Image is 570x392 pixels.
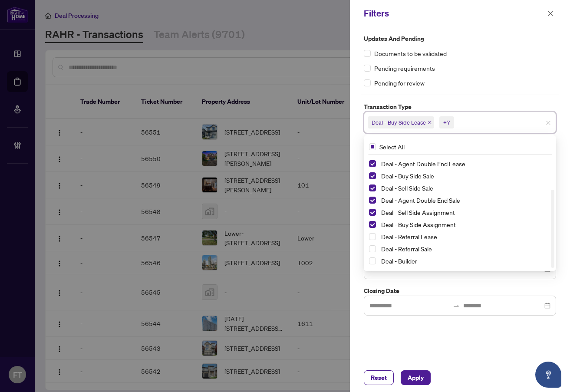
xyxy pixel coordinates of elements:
button: Reset [364,370,394,385]
span: Select Deal - Sell Side Assignment [369,209,376,216]
label: Transaction Type [364,102,556,112]
label: Updates and Pending [364,34,556,43]
span: Deal - Buy Side Assignment [381,221,456,228]
span: Select Deal - Builder [369,257,376,264]
div: Filters [364,7,545,20]
span: Deal - Sell Side Sale [381,184,433,192]
span: Pending for review [374,78,425,88]
span: Deal - Agent Double End Lease [378,158,551,169]
div: +7 [443,118,450,127]
span: Deal - Buy Side Sale [381,172,434,180]
span: swap-right [453,302,460,309]
span: Select Deal - Referral Lease [369,233,376,240]
label: Closing Date [364,286,556,296]
span: close [546,120,551,125]
span: Deal - Sell Side Assignment [381,208,455,216]
span: Select Deal - Agent Double End Lease [369,160,376,167]
span: Select Deal - Buy Side Sale [369,172,376,179]
span: Deal - Agent Double End Lease [381,160,465,168]
span: Reset [371,371,387,385]
span: to [453,302,460,309]
span: Select Deal - Buy Side Assignment [369,221,376,228]
button: Open asap [535,362,561,388]
span: Deal - Agent Double End Sale [378,195,551,205]
span: Select Deal - Agent Double End Sale [369,197,376,204]
span: Deal - Buy Side Lease [368,116,434,128]
span: Deal - Referral Sale [378,244,551,254]
span: Select All [376,142,408,152]
span: Deal - Buy Side Sale [378,171,551,181]
span: Deal - Buy Side Lease [372,118,426,127]
span: Deal - Sell Side Assignment [378,207,551,217]
span: close [547,10,554,16]
span: Deal - Builder [381,257,417,265]
span: close [428,120,432,125]
span: Deal - Sell Side Sale [378,183,551,193]
span: Deal - Buy Side Assignment [378,219,551,230]
span: Deal - Builder [378,256,551,266]
span: Documents to be validated [374,49,447,58]
span: Pending requirements [374,63,435,73]
span: Deal - Referral Sale [381,245,432,253]
span: Apply [408,371,424,385]
span: Select Deal - Referral Sale [369,245,376,252]
span: Deal - Referral Lease [378,231,551,242]
span: Deal - Agent Double End Sale [381,196,460,204]
span: Select Deal - Sell Side Sale [369,184,376,191]
span: Deal - Referral Lease [381,233,437,240]
button: Apply [401,370,431,385]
